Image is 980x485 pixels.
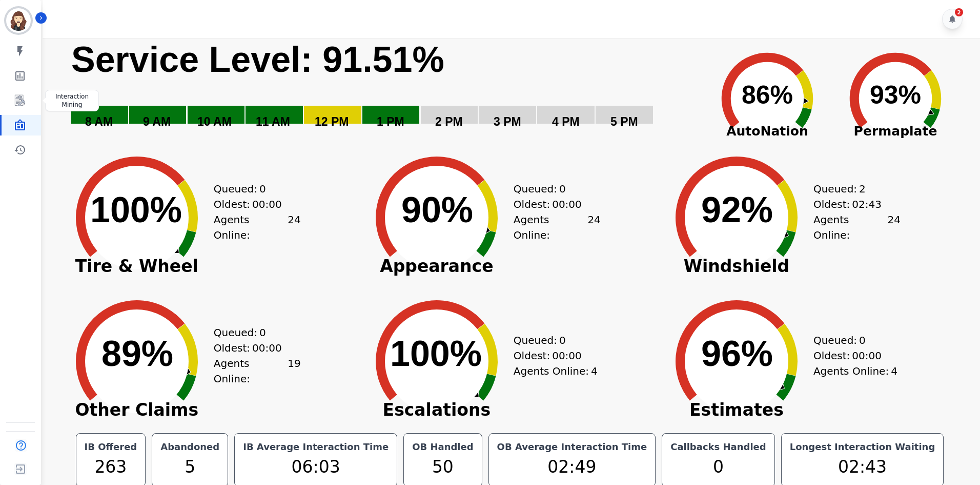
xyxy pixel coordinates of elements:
[701,190,773,230] text: 92%
[701,334,773,374] text: 96%
[315,115,349,128] text: 12 PM
[70,38,701,143] svg: Service Level: 0%
[813,363,901,379] div: Agents Online:
[813,197,890,212] div: Oldest:
[859,181,866,197] span: 2
[360,405,514,415] span: Escalations
[390,334,482,374] text: 100%
[60,405,214,415] span: Other Claims
[410,454,475,480] div: 50
[214,356,301,386] div: Agents Online:
[552,348,582,363] span: 00:00
[288,212,300,243] span: 24
[85,115,113,128] text: 8 AM
[514,181,590,197] div: Queued:
[610,115,638,128] text: 5 PM
[83,454,139,480] div: 263
[852,197,882,212] span: 02:43
[241,440,391,454] div: IB Average Interaction Time
[514,197,590,212] div: Oldest:
[495,454,649,480] div: 02:49
[214,181,291,197] div: Queued:
[852,348,882,363] span: 00:00
[660,405,813,415] span: Estimates
[514,333,590,348] div: Queued:
[83,440,139,454] div: IB Offered
[788,440,937,454] div: Longest Interaction Waiting
[288,356,300,386] span: 19
[214,340,291,356] div: Oldest:
[214,325,291,340] div: Queued:
[955,8,963,16] div: 2
[101,334,173,374] text: 89%
[514,348,590,363] div: Oldest:
[831,122,959,141] span: Permaplate
[360,261,514,271] span: Appearance
[241,454,391,480] div: 06:03
[552,115,580,128] text: 4 PM
[559,181,566,197] span: 0
[143,115,171,128] text: 9 AM
[870,81,921,109] text: 93%
[259,181,266,197] span: 0
[252,197,282,212] span: 00:00
[252,340,282,356] span: 00:00
[377,115,404,128] text: 1 PM
[158,454,221,480] div: 5
[552,197,582,212] span: 00:00
[813,348,890,363] div: Oldest:
[668,454,768,480] div: 0
[514,363,601,379] div: Agents Online:
[813,212,901,243] div: Agents Online:
[742,81,793,109] text: 86%
[591,363,598,379] span: 4
[259,325,266,340] span: 0
[494,115,521,128] text: 3 PM
[887,212,900,243] span: 24
[668,440,768,454] div: Callbacks Handled
[891,363,897,379] span: 4
[788,454,937,480] div: 02:43
[813,333,890,348] div: Queued:
[90,190,182,230] text: 100%
[401,190,473,230] text: 90%
[197,115,232,128] text: 10 AM
[514,212,601,243] div: Agents Online:
[587,212,600,243] span: 24
[71,40,444,80] text: Service Level: 91.51%
[214,197,291,212] div: Oldest:
[6,8,31,33] img: Bordered avatar
[256,115,290,128] text: 11 AM
[559,333,566,348] span: 0
[703,122,831,141] span: AutoNation
[158,440,221,454] div: Abandoned
[410,440,475,454] div: OB Handled
[813,181,890,197] div: Queued:
[60,261,214,271] span: Tire & Wheel
[660,261,813,271] span: Windshield
[435,115,463,128] text: 2 PM
[859,333,866,348] span: 0
[214,212,301,243] div: Agents Online:
[495,440,649,454] div: OB Average Interaction Time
